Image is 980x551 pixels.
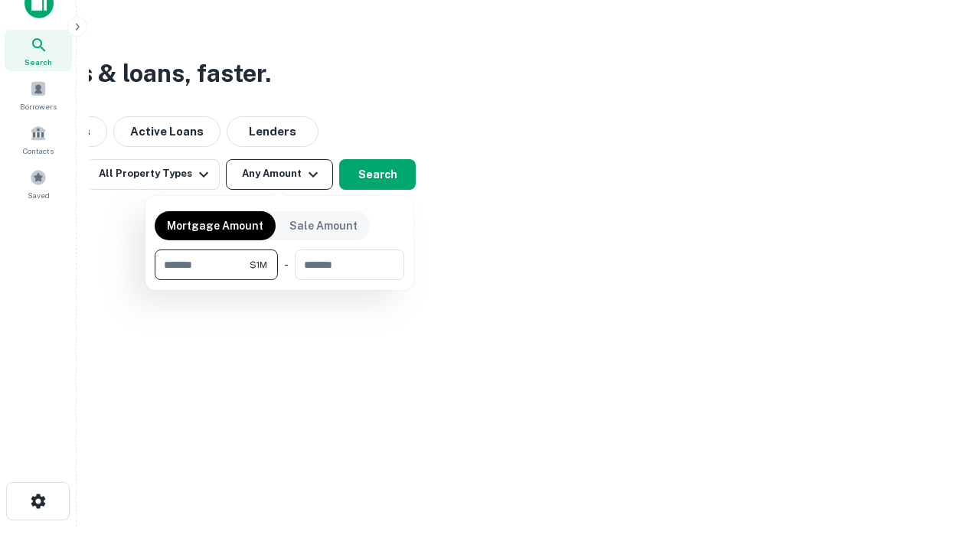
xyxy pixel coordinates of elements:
[167,217,263,234] p: Mortgage Amount
[284,249,289,280] div: -
[250,258,267,272] span: $1M
[289,217,358,234] p: Sale Amount
[903,429,980,502] iframe: Chat Widget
